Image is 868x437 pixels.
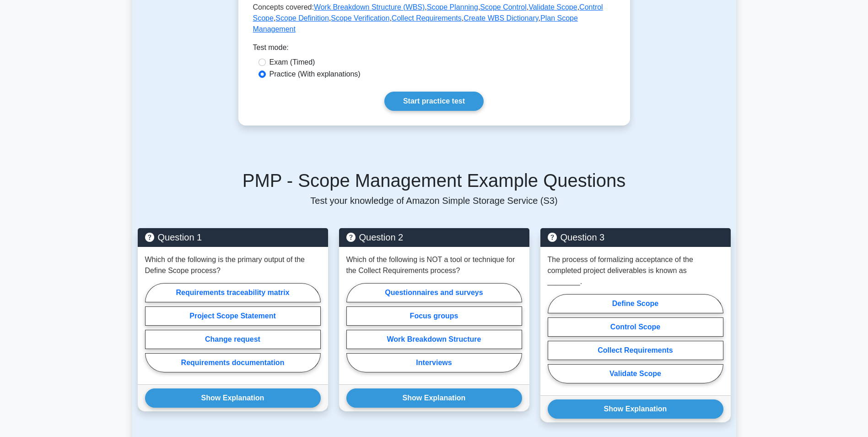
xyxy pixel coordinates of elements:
[145,330,321,349] label: Change request
[138,169,731,191] h5: PMP - Scope Management Example Questions
[331,14,389,22] a: Scope Verification
[548,341,723,360] label: Collect Requirements
[346,283,522,302] label: Questionnaires and surveys
[145,283,321,302] label: Requirements traceability matrix
[548,364,723,383] label: Validate Scope
[384,92,484,111] a: Start practice test
[548,294,723,313] label: Define Scope
[346,254,522,276] p: Which of the following is NOT a tool or technique for the Collect Requirements process?
[270,69,361,80] label: Practice (With explanations)
[275,14,329,22] a: Scope Definition
[138,195,731,206] p: Test your knowledge of Amazon Simple Storage Service (S3)
[548,399,723,419] button: Show Explanation
[253,2,615,35] p: Concepts covered: , , , , , , , , ,
[528,3,577,11] a: Validate Scope
[464,14,538,22] a: Create WBS Dictionary
[480,3,526,11] a: Scope Control
[346,330,522,349] label: Work Breakdown Structure
[548,254,723,287] p: The process of formalizing acceptance of the completed project deliverables is known as ________.
[392,14,462,22] a: Collect Requirements
[270,57,315,68] label: Exam (Timed)
[314,3,425,11] a: Work Breakdown Structure (WBS)
[427,3,478,11] a: Scope Planning
[253,42,615,57] div: Test mode:
[346,306,522,326] label: Focus groups
[253,14,578,33] a: Plan Scope Management
[145,232,321,243] h5: Question 1
[548,232,723,243] h5: Question 3
[346,353,522,372] label: Interviews
[346,388,522,408] button: Show Explanation
[145,388,321,408] button: Show Explanation
[145,306,321,326] label: Project Scope Statement
[145,254,321,276] p: Which of the following is the primary output of the Define Scope process?
[548,317,723,337] label: Control Scope
[145,353,321,372] label: Requirements documentation
[346,232,522,243] h5: Question 2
